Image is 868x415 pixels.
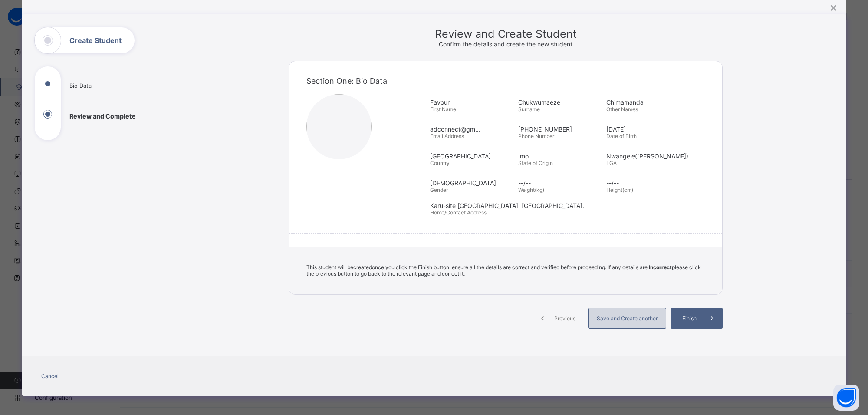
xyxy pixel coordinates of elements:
span: Home/Contact Address [430,209,487,216]
span: [PHONE_NUMBER] [518,125,602,133]
span: adconnect@gm... [430,125,514,133]
h1: Create Student [69,37,122,44]
span: Nwangele([PERSON_NAME]) [606,152,690,160]
button: Open asap [833,385,859,411]
span: [DEMOGRAPHIC_DATA] [430,179,514,187]
span: [DATE] [606,125,690,133]
span: Save and Create another [595,315,659,322]
span: Date of Birth [606,133,637,139]
span: Height(cm) [606,187,633,193]
span: Finish [677,315,702,322]
span: Confirm the details and create the new student [439,40,572,48]
span: State of Origin [518,160,553,166]
span: Chimamanda [606,99,690,106]
span: [GEOGRAPHIC_DATA] [430,152,514,160]
span: Imo [518,152,602,160]
span: --/-- [606,179,690,187]
span: Previous [553,315,577,322]
span: LGA [606,160,617,166]
span: Surname [518,106,540,112]
div: Create Student [22,14,846,396]
span: Weight(kg) [518,187,544,193]
span: Phone Number [518,133,554,139]
span: Favour [430,99,514,106]
span: Country [430,160,450,166]
span: Review and Create Student [289,27,723,40]
span: This student will be created once you click the Finish button, ensure all the details are correct... [306,264,701,277]
span: --/-- [518,179,602,187]
span: Email Address [430,133,464,139]
b: Incorrect [649,264,672,270]
span: First Name [430,106,456,112]
span: Chukwumaeze [518,99,602,106]
span: Section One: Bio Data [306,76,387,86]
span: Karu-site [GEOGRAPHIC_DATA], [GEOGRAPHIC_DATA]. [430,202,709,209]
span: Other Names [606,106,638,112]
span: Cancel [41,373,59,379]
span: Gender [430,187,448,193]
